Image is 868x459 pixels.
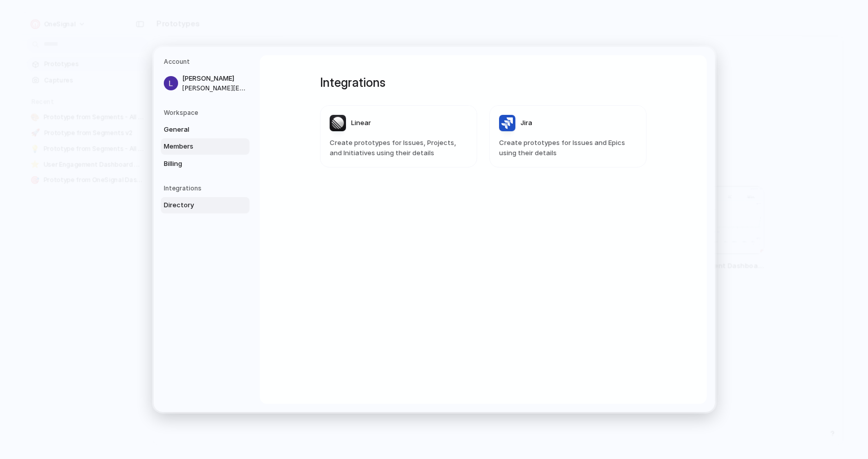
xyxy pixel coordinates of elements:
[351,118,371,128] span: Linear
[161,197,250,213] a: Directory
[330,138,467,158] span: Create prototypes for Issues, Projects, and Initiatives using their details
[161,156,250,172] a: Billing
[164,159,229,169] span: Billing
[164,200,229,210] span: Directory
[164,108,250,117] h5: Workspace
[182,74,247,84] span: [PERSON_NAME]
[161,122,250,138] a: General
[161,70,250,96] a: [PERSON_NAME][PERSON_NAME][EMAIL_ADDRESS][DOMAIN_NAME]
[164,184,250,193] h5: Integrations
[499,138,637,158] span: Create prototypes for Issues and Epics using their details
[520,118,532,128] span: Jira
[164,141,229,152] span: Members
[161,138,250,155] a: Members
[320,74,647,92] h1: Integrations
[164,125,229,135] span: General
[182,84,247,93] span: [PERSON_NAME][EMAIL_ADDRESS][DOMAIN_NAME]
[164,57,250,66] h5: Account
